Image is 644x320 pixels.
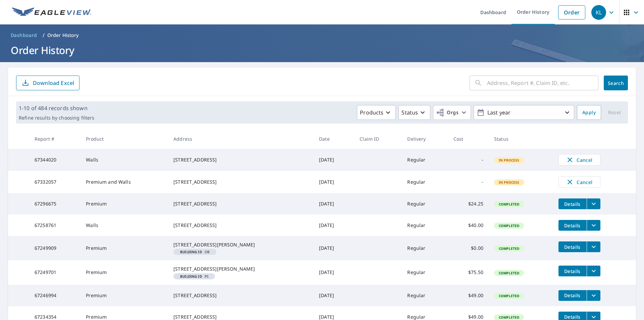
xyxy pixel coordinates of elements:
[12,7,91,17] img: EV Logo
[558,266,587,276] button: detailsBtn-67249701
[8,30,636,41] nav: breadcrumb
[173,156,308,163] div: [STREET_ADDRESS]
[80,193,168,215] td: Premium
[19,104,94,112] p: 1-10 of 484 records shown
[80,236,168,260] td: Premium
[558,198,587,209] button: detailsBtn-67296675
[180,250,202,254] em: Building ID
[402,260,448,284] td: Regular
[402,171,448,193] td: Regular
[360,108,383,117] p: Products
[354,129,402,149] th: Claim ID
[587,241,600,252] button: filesDropdownBtn-67249909
[558,5,585,19] a: Order
[314,129,354,149] th: Date
[587,290,600,301] button: filesDropdownBtn-67246994
[173,241,308,248] div: [STREET_ADDRESS][PERSON_NAME]
[558,241,587,252] button: detailsBtn-67249909
[176,250,214,254] span: OB
[80,171,168,193] td: Premium and Walls
[29,171,80,193] td: 67332057
[558,154,600,166] button: Cancel
[29,285,80,306] td: 67246994
[448,149,489,171] td: -
[562,201,583,207] span: Details
[558,176,600,188] button: Cancel
[495,180,524,185] span: In Process
[43,31,45,39] li: /
[495,223,523,228] span: Completed
[314,285,354,306] td: [DATE]
[19,115,94,121] p: Refine results by choosing filters
[587,198,600,209] button: filesDropdownBtn-67296675
[80,149,168,171] td: Walls
[29,236,80,260] td: 67249909
[474,105,574,120] button: Last year
[558,220,587,231] button: detailsBtn-67258761
[8,30,40,41] a: Dashboard
[314,215,354,236] td: [DATE]
[401,108,418,117] p: Status
[448,236,489,260] td: $0.00
[562,314,583,320] span: Details
[314,260,354,284] td: [DATE]
[587,266,600,276] button: filesDropdownBtn-67249701
[173,266,308,272] div: [STREET_ADDRESS][PERSON_NAME]
[47,32,79,39] p: Order History
[448,285,489,306] td: $49.00
[11,32,37,39] span: Dashboard
[398,105,430,120] button: Status
[33,79,74,87] p: Download Excel
[402,236,448,260] td: Regular
[495,293,523,298] span: Completed
[487,74,598,92] input: Address, Report #, Claim ID, etc.
[562,222,583,229] span: Details
[402,193,448,215] td: Regular
[314,171,354,193] td: [DATE]
[173,179,308,185] div: [STREET_ADDRESS]
[357,105,396,120] button: Products
[180,275,202,278] em: Building ID
[495,271,523,275] span: Completed
[436,108,459,117] span: Orgs
[591,5,606,20] div: KL
[29,215,80,236] td: 67258761
[495,246,523,251] span: Completed
[176,275,212,278] span: PS
[489,129,553,149] th: Status
[29,260,80,284] td: 67249701
[173,200,308,207] div: [STREET_ADDRESS]
[448,215,489,236] td: $40.00
[558,290,587,301] button: detailsBtn-67246994
[562,268,583,274] span: Details
[29,193,80,215] td: 67296675
[566,178,593,186] span: Cancel
[8,43,636,57] h1: Order History
[587,220,600,231] button: filesDropdownBtn-67258761
[577,105,601,120] button: Apply
[16,76,79,90] button: Download Excel
[314,236,354,260] td: [DATE]
[173,292,308,299] div: [STREET_ADDRESS]
[80,285,168,306] td: Premium
[80,260,168,284] td: Premium
[402,285,448,306] td: Regular
[402,215,448,236] td: Regular
[566,156,593,164] span: Cancel
[448,129,489,149] th: Cost
[562,292,583,299] span: Details
[582,108,596,117] span: Apply
[402,149,448,171] td: Regular
[562,244,583,250] span: Details
[314,149,354,171] td: [DATE]
[495,202,523,207] span: Completed
[609,80,623,86] span: Search
[80,129,168,149] th: Product
[314,193,354,215] td: [DATE]
[173,222,308,229] div: [STREET_ADDRESS]
[495,158,524,163] span: In Process
[168,129,314,149] th: Address
[433,105,471,120] button: Orgs
[485,107,563,119] p: Last year
[80,215,168,236] td: Walls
